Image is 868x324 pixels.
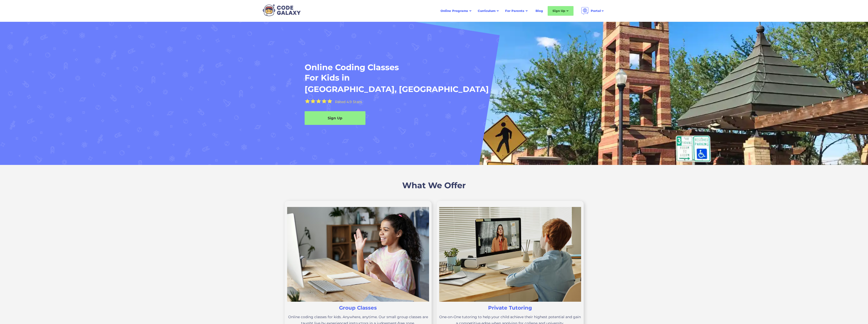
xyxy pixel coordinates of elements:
[305,99,310,104] img: Yellow Star - the Code Galaxy
[502,6,531,15] div: For Parents
[305,111,365,125] a: Sign Up
[478,8,495,13] div: Curriculum
[440,8,468,13] div: Online Programs
[591,8,601,13] div: Portal
[339,304,377,311] h3: Group Classes
[327,99,332,104] img: Yellow Star - the Code Galaxy
[552,8,565,13] div: Sign Up
[305,116,365,121] div: Sign Up
[578,5,607,17] div: Portal
[505,8,524,13] div: For Parents
[488,304,532,311] h3: Private Tutoring
[532,6,546,15] a: Blog
[548,6,574,16] div: Sign Up
[475,6,502,15] div: Curriculum
[310,99,316,104] img: Yellow Star - the Code Galaxy
[335,100,362,104] div: Rated 4.9 Stars
[305,62,524,83] h1: Online Coding Classes For Kids in
[316,99,321,104] img: Yellow Star - the Code Galaxy
[437,6,475,15] div: Online Programs
[322,99,327,104] img: Yellow Star - the Code Galaxy
[305,84,489,94] h1: [GEOGRAPHIC_DATA], [GEOGRAPHIC_DATA]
